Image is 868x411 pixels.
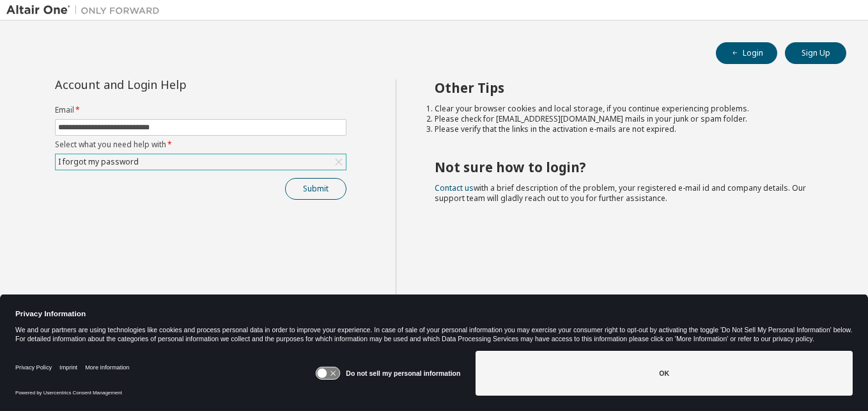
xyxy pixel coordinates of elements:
[435,124,824,134] li: Please verify that the links in the activation e-mails are not expired.
[56,155,141,169] div: I forgot my password
[435,104,824,114] li: Clear your browser cookies and local storage, if you continue experiencing problems.
[55,79,288,90] div: Account and Login Help
[55,105,346,115] label: Email
[285,178,346,200] button: Submit
[435,114,824,124] li: Please check for [EMAIL_ADDRESS][DOMAIN_NAME] mails in your junk or spam folder.
[6,4,166,17] img: Altair One
[55,140,346,150] label: Select what you need help with
[435,79,824,96] h2: Other Tips
[785,42,846,64] button: Sign Up
[435,182,474,193] a: Contact us
[56,154,346,170] div: I forgot my password
[716,42,777,64] button: Login
[435,182,806,204] span: with a brief description of the problem, your registered e-mail id and company details. Our suppo...
[435,159,824,175] h2: Not sure how to login?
